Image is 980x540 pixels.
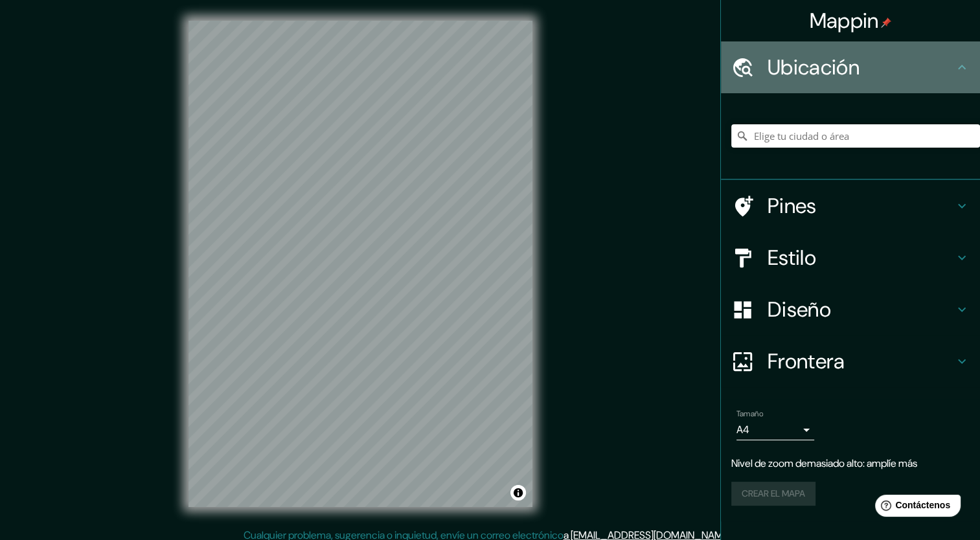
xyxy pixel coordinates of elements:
[768,297,954,322] h4: Diseño
[768,193,954,219] h4: Pines
[810,7,879,34] font: Mappin
[188,21,532,507] canvas: Mapa
[721,284,980,335] div: Diseño
[721,41,980,93] div: Ubicación
[736,420,814,440] div: A4
[881,17,891,28] img: pin-icon.png
[768,245,954,271] h4: Estilo
[721,335,980,387] div: Frontera
[721,180,980,232] div: Pines
[865,489,966,526] iframe: Help widget launcher
[768,348,954,374] h4: Frontera
[731,456,970,471] p: Nivel de zoom demasiado alto: amplíe más
[510,485,526,501] button: Alternar atribución
[736,409,763,420] label: Tamaño
[768,54,954,80] h4: Ubicación
[721,232,980,284] div: Estilo
[731,124,980,148] input: Elige tu ciudad o área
